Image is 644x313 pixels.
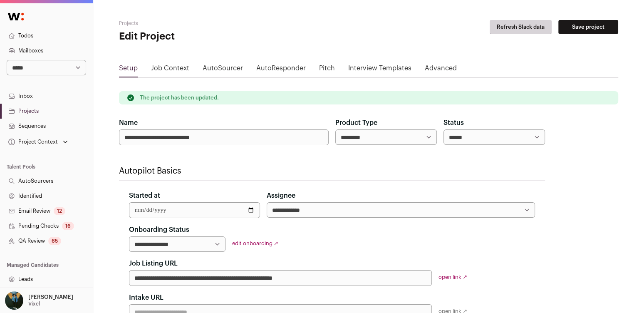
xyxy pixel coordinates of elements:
[151,63,189,77] a: Job Context
[3,291,75,310] button: Open dropdown
[7,139,58,145] div: Project Context
[348,63,411,77] a: Interview Templates
[3,8,28,25] img: Wellfound
[129,225,189,235] label: Onboarding Status
[5,291,23,310] img: 12031951-medium_jpg
[319,63,335,77] a: Pitch
[425,63,457,77] a: Advanced
[7,136,69,148] button: Open dropdown
[28,301,40,307] p: Vixel
[140,94,219,101] p: The project has been updated.
[232,241,278,246] a: edit onboarding ↗
[119,30,285,43] h1: Edit Project
[335,118,377,128] label: Product Type
[119,20,285,27] h2: Projects
[48,237,61,245] div: 65
[129,293,163,303] label: Intake URL
[267,191,295,201] label: Assignee
[443,118,464,128] label: Status
[203,63,243,77] a: AutoSourcer
[119,165,545,177] h2: Autopilot Basics
[558,20,618,34] button: Save project
[129,258,178,268] label: Job Listing URL
[256,63,306,77] a: AutoResponder
[119,63,138,77] a: Setup
[119,118,138,128] label: Name
[129,191,160,201] label: Started at
[28,294,73,301] p: [PERSON_NAME]
[54,207,65,215] div: 12
[490,20,552,34] button: Refresh Slack data
[438,274,467,280] a: open link ↗
[62,222,74,230] div: 16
